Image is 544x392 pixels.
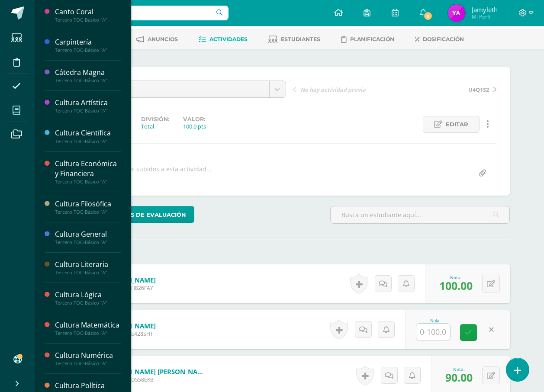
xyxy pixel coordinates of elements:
[55,209,121,215] div: Tercero TOC-Básico "A"
[104,367,208,376] a: [PERSON_NAME] [PERSON_NAME]
[423,36,464,42] span: Dosificación
[55,260,121,270] div: Cultura Literaria
[415,32,464,46] a: Dosificación
[300,86,366,93] span: No hay actividad previa
[55,108,121,114] div: Tercero TOC-Básico "A"
[55,67,121,77] div: Cátedra Magna
[55,98,121,114] a: Cultura ArtísticaTercero TOC-Básico "A"
[55,128,121,138] div: Cultura Científica
[55,320,121,330] div: Cultura Matemática
[416,324,450,341] input: 0-100.0
[445,370,473,385] span: 90.00
[55,37,121,53] a: CarpinteríaTercero TOC-Básico "A"
[55,350,121,360] div: Cultura Numérica
[183,116,206,122] label: Valor:
[55,229,121,239] div: Cultura General
[416,318,454,323] div: Nota
[40,6,229,20] input: Busca un usuario...
[472,13,498,20] span: Mi Perfil
[55,270,121,276] div: Tercero TOC-Básico "A"
[104,376,208,383] span: Estudiante D558EKB
[268,32,320,46] a: Estudiantes
[439,278,473,293] span: 100.00
[55,138,121,145] div: Tercero TOC-Básico "A"
[55,37,121,47] div: Carpintería
[423,11,433,21] span: 9
[209,36,248,42] span: Actividades
[55,300,121,306] div: Tercero TOC-Básico "A"
[55,17,121,23] div: Tercero TOC-Básico "A"
[183,122,206,130] div: 100.0 pts
[90,81,263,97] span: U4Q2S1
[69,206,194,223] a: Herramientas de evaluación
[55,239,121,245] div: Tercero TOC-Básico "A"
[395,85,496,93] a: U4Q1S2
[88,165,212,182] div: No hay archivos subidos a esta actividad...
[141,116,169,122] label: División:
[448,4,465,22] img: 29436bcc5016e886476a3ec9d74a0766.png
[55,7,121,23] a: Canto CoralTercero TOC-Básico "A"
[55,67,121,84] a: Cátedra MagnaTercero TOC-Básico "A"
[55,350,121,366] a: Cultura NuméricaTercero TOC-Básico "A"
[55,290,121,300] div: Cultura Lógica
[55,199,121,215] a: Cultura FilosóficaTercero TOC-Básico "A"
[86,207,186,223] span: Herramientas de evaluación
[199,32,248,46] a: Actividades
[55,98,121,108] div: Cultura Artística
[439,274,473,280] div: Nota:
[55,47,121,53] div: Tercero TOC-Básico "A"
[468,86,489,93] span: U4Q1S2
[55,159,121,185] a: Cultura Económica y FinancieraTercero TOC-Básico "A"
[55,260,121,276] a: Cultura LiterariaTercero TOC-Básico "A"
[55,159,121,179] div: Cultura Económica y Financiera
[55,7,121,17] div: Canto Coral
[136,32,178,46] a: Anuncios
[472,5,498,14] span: Jamyleth
[55,77,121,84] div: Tercero TOC-Básico "A"
[55,128,121,144] a: Cultura CientíficaTercero TOC-Básico "A"
[55,290,121,306] a: Cultura LógicaTercero TOC-Básico "A"
[141,122,169,130] div: Total
[445,366,473,372] div: Nota:
[446,116,468,132] span: Editar
[350,36,394,42] span: Planificación
[331,206,510,223] input: Busca un estudiante aquí...
[55,381,121,391] div: Cultura Política
[55,320,121,336] a: Cultura MatemáticaTercero TOC-Básico "A"
[148,36,178,42] span: Anuncios
[281,36,320,42] span: Estudiantes
[55,199,121,209] div: Cultura Filosófica
[55,330,121,336] div: Tercero TOC-Básico "A"
[55,229,121,245] a: Cultura GeneralTercero TOC-Básico "A"
[55,179,121,185] div: Tercero TOC-Básico "A"
[55,360,121,366] div: Tercero TOC-Básico "A"
[341,32,394,46] a: Planificación
[83,81,286,97] a: U4Q2S1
